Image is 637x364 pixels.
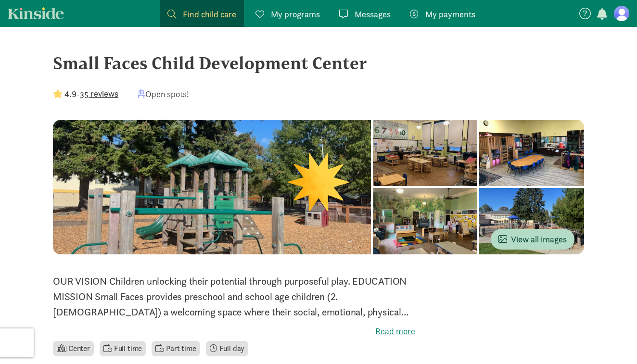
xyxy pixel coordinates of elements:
[498,233,567,246] span: View all images
[491,229,574,250] button: View all images
[53,341,94,356] li: Center
[206,341,249,356] li: Full day
[8,7,64,19] a: Kinside
[138,88,189,100] div: Open spots!
[425,8,475,21] span: My payments
[183,8,236,21] span: Find child care
[80,87,118,100] button: 35 reviews
[152,341,200,356] li: Part time
[53,274,415,320] p: OUR VISION Children unlocking their potential through purposeful play. EDUCATION MISSION Small Fa...
[53,50,584,76] div: Small Faces Child Development Center
[53,326,415,337] label: Read more
[53,88,118,100] div: -
[64,88,76,100] strong: 4.9
[100,341,146,356] li: Full time
[271,8,320,21] span: My programs
[355,8,391,21] span: Messages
